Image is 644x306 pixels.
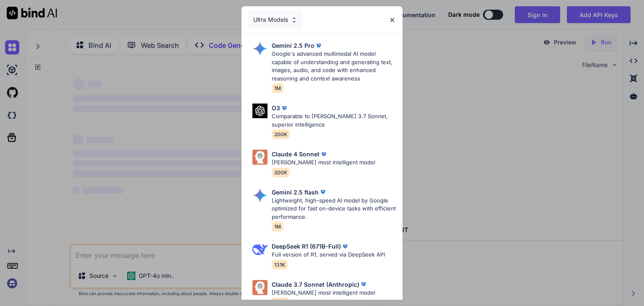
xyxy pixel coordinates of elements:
p: DeepSeek R1 (671B-Full) [272,242,341,251]
img: close [389,16,396,23]
p: Comparable to [PERSON_NAME] 3.7 Sonnet, superior intelligence [272,112,396,129]
span: 1M [272,222,283,231]
span: 200K [272,130,290,139]
p: O3 [272,104,280,112]
img: Pick Models [252,188,267,203]
p: Gemini 2.5 Pro [272,41,314,50]
p: Gemini 2.5 flash [272,188,319,197]
img: premium [359,280,368,288]
img: Pick Models [252,280,267,295]
p: Lightweight, high-speed AI model by Google optimized for fast on-device tasks with efficient perf... [272,197,396,221]
p: Claude 4 Sonnet [272,150,319,158]
p: [PERSON_NAME] most intelligent model [272,289,375,297]
img: premium [341,242,349,251]
p: [PERSON_NAME] most intelligent model [272,158,375,167]
p: Google's advanced multimodal AI model capable of understanding and generating text, images, audio... [272,50,396,83]
img: premium [314,41,323,50]
p: Claude 3.7 Sonnet (Anthropic) [272,280,359,289]
img: Pick Models [252,104,267,118]
img: Pick Models [252,242,267,257]
span: 131K [272,260,288,270]
img: Pick Models [252,150,267,165]
img: Pick Models [291,16,298,23]
img: premium [319,150,328,158]
span: 200K [272,168,290,177]
img: premium [319,188,327,196]
img: Pick Models [252,41,267,56]
img: premium [280,104,288,112]
div: Ultra Models [248,10,303,29]
span: 1M [272,83,283,93]
p: Full version of R1, served via DeepSeek API [272,251,385,259]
